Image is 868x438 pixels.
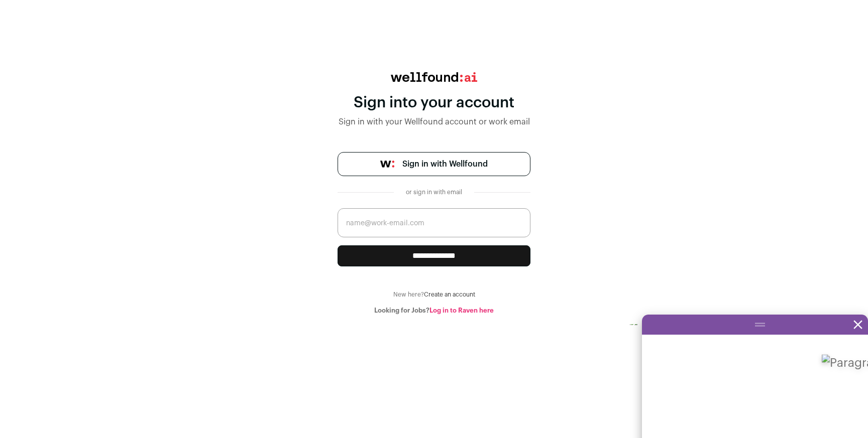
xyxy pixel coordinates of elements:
div: Sign in with your Wellfound account or work email [338,116,530,128]
div: or sign in with email [402,188,466,196]
div: Sign into your account [338,94,530,112]
a: Sign in with Wellfound [338,152,530,176]
div: New here? [338,290,530,299]
a: Log in to Raven here [429,307,494,314]
img: wellfound-symbol-flush-black-fb3c872781a75f747ccb3a119075da62bfe97bd399995f84a933054e44a575c4.png [380,161,394,168]
div: Looking for Jobs? [338,307,530,315]
span: Sign in with Wellfound [402,158,488,170]
img: wellfound:ai [391,72,477,82]
a: Create an account [424,291,475,298]
input: name@work-email.com [338,208,530,237]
